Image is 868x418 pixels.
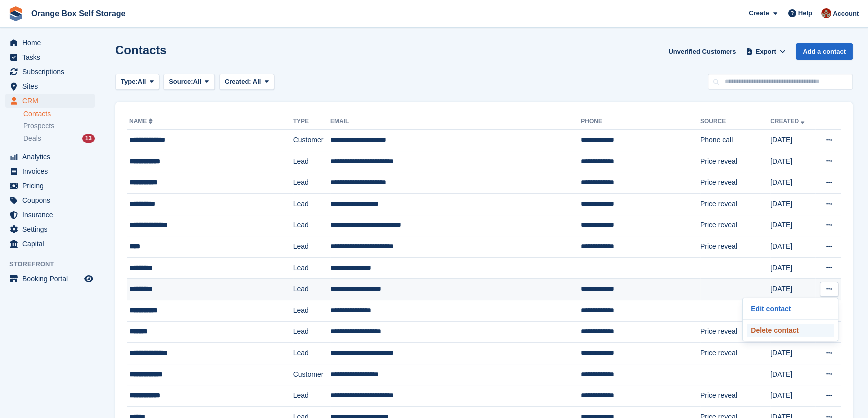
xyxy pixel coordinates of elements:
[121,77,138,87] span: Type:
[330,114,581,130] th: Email
[293,215,330,236] td: Lead
[5,36,95,50] a: menu
[23,134,41,143] span: Deals
[700,114,770,130] th: Source
[8,6,23,21] img: stora-icon-8386f47178a22dfd0bd8f6a31ec36ba5ce8667c1dd55bd0f319d3a0aa187defe.svg
[833,9,859,19] span: Account
[5,65,95,79] a: menu
[293,343,330,364] td: Lead
[749,8,769,18] span: Create
[83,273,95,285] a: Preview store
[5,50,95,64] a: menu
[700,151,770,172] td: Price reveal
[581,114,700,130] th: Phone
[22,164,82,178] span: Invoices
[798,8,812,18] span: Help
[138,77,146,87] span: All
[796,43,853,60] a: Add a contact
[700,343,770,364] td: Price reveal
[700,215,770,236] td: Price reveal
[293,172,330,194] td: Lead
[747,302,834,315] a: Edit contact
[5,150,95,164] a: menu
[23,121,95,131] a: Prospects
[5,164,95,178] a: menu
[253,78,261,85] span: All
[770,172,815,194] td: [DATE]
[770,385,815,407] td: [DATE]
[22,208,82,222] span: Insurance
[22,193,82,207] span: Coupons
[770,130,815,151] td: [DATE]
[22,36,82,50] span: Home
[115,74,159,90] button: Type: All
[756,47,776,57] span: Export
[821,8,831,18] img: Wayne Ball
[22,272,82,286] span: Booking Portal
[27,5,130,22] a: Orange Box Self Storage
[23,133,95,144] a: Deals 13
[5,237,95,251] a: menu
[5,222,95,236] a: menu
[22,94,82,108] span: CRM
[293,130,330,151] td: Customer
[770,215,815,236] td: [DATE]
[219,74,274,90] button: Created: All
[293,193,330,215] td: Lead
[770,364,815,385] td: [DATE]
[293,364,330,385] td: Customer
[770,193,815,215] td: [DATE]
[293,300,330,321] td: Lead
[293,257,330,279] td: Lead
[664,43,740,60] a: Unverified Customers
[22,222,82,236] span: Settings
[193,77,202,87] span: All
[770,343,815,364] td: [DATE]
[82,134,95,143] div: 13
[700,172,770,194] td: Price reveal
[5,94,95,108] a: menu
[700,385,770,407] td: Price reveal
[169,77,193,87] span: Source:
[293,385,330,407] td: Lead
[5,272,95,286] a: menu
[700,236,770,258] td: Price reveal
[770,257,815,279] td: [DATE]
[700,321,770,343] td: Price reveal
[22,79,82,93] span: Sites
[5,193,95,207] a: menu
[747,324,834,337] a: Delete contact
[22,65,82,79] span: Subscriptions
[23,121,54,131] span: Prospects
[22,50,82,64] span: Tasks
[770,151,815,172] td: [DATE]
[293,279,330,300] td: Lead
[115,43,167,57] h1: Contacts
[293,236,330,258] td: Lead
[5,79,95,93] a: menu
[22,237,82,251] span: Capital
[700,130,770,151] td: Phone call
[293,114,330,130] th: Type
[9,259,100,269] span: Storefront
[22,150,82,164] span: Analytics
[744,43,788,60] button: Export
[770,118,807,125] a: Created
[770,236,815,258] td: [DATE]
[5,208,95,222] a: menu
[163,74,215,90] button: Source: All
[700,193,770,215] td: Price reveal
[129,118,155,125] a: Name
[5,179,95,193] a: menu
[293,321,330,343] td: Lead
[23,109,95,119] a: Contacts
[22,179,82,193] span: Pricing
[293,151,330,172] td: Lead
[225,78,251,85] span: Created:
[770,279,815,300] td: [DATE]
